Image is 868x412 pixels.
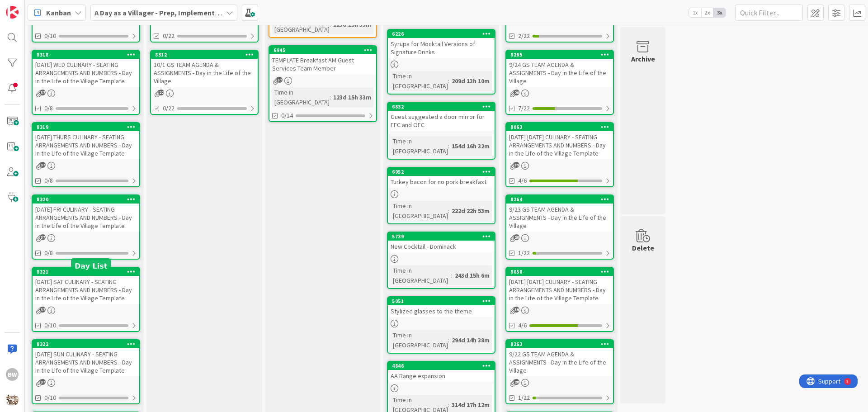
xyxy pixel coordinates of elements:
[33,131,139,159] div: [DATE] THURS CULINARY - SEATING ARRANGEMENTS AND NUMBERS - Day in the Life of the Village Template
[689,8,701,17] span: 1x
[391,201,448,221] div: Time in [GEOGRAPHIC_DATA]
[518,393,530,403] span: 1/22
[37,124,139,130] div: 8319
[453,270,492,280] div: 243d 15h 6m
[40,379,46,385] span: 37
[6,368,19,381] div: BW
[388,30,495,58] div: 6226Syrups for Mocktail Versions of Signature Drinks
[506,268,613,304] div: 8058[DATE] [DATE] CULINARY - SEATING ARRANGEMENTS AND NUMBERS - Day in the Life of the Village Te...
[44,176,53,185] span: 0/8
[518,321,527,330] span: 4/6
[392,233,495,240] div: 5739
[448,335,449,345] span: :
[518,248,530,258] span: 1/22
[6,6,19,19] img: Visit kanbanzone.com
[33,123,139,131] div: 8319
[388,103,495,111] div: 6832
[388,370,495,382] div: AA Range expansion
[44,321,56,330] span: 0/10
[37,269,139,275] div: 8321
[388,297,495,317] div: 5051Stylized glasses to the theme
[392,169,495,175] div: 6052
[330,92,331,102] span: :
[388,168,495,176] div: 6052
[506,340,613,348] div: 8263
[33,59,139,87] div: [DATE] WED CULINARY - SEATING ARRANGEMENTS AND NUMBERS - Day in the Life of the Village Template
[33,268,139,276] div: 8321
[281,111,293,120] span: 0/14
[506,276,613,304] div: [DATE] [DATE] CULINARY - SEATING ARRANGEMENTS AND NUMBERS - Day in the Life of the Village Template
[388,176,495,188] div: Turkey bacon for no pork breakfast
[735,5,803,21] input: Quick Filter...
[40,162,46,168] span: 37
[44,31,56,41] span: 0/10
[514,234,519,240] span: 20
[514,307,519,313] span: 39
[44,248,53,258] span: 0/8
[448,76,449,86] span: :
[388,232,495,252] div: 5739New Cocktail - Dominack
[388,103,495,131] div: 6832Guest suggested a door mirror for FFC and OFC
[713,8,726,17] span: 3x
[631,53,655,64] div: Archive
[33,268,139,304] div: 8321[DATE] SAT CULINARY - SEATING ARRANGEMENTS AND NUMBERS - Day in the Life of the Village Template
[388,232,495,241] div: 5739
[510,124,613,130] div: 8063
[33,276,139,304] div: [DATE] SAT CULINARY - SEATING ARRANGEMENTS AND NUMBERS - Day in the Life of the Village Template
[514,162,519,168] span: 39
[277,77,283,83] span: 37
[518,176,527,185] span: 4/6
[33,204,139,232] div: [DATE] FRI CULINARY - SEATING ARRANGEMENTS AND NUMBERS - Day in the Life of the Village Template
[33,123,139,159] div: 8319[DATE] THURS CULINARY - SEATING ARRANGEMENTS AND NUMBERS - Day in the Life of the Village Tem...
[448,141,449,151] span: :
[506,195,613,232] div: 82649/23 GS TEAM AGENDA & ASSIGNMENTS - Day in the Life of the Village
[448,400,449,410] span: :
[449,400,492,410] div: 314d 17h 12m
[391,136,448,156] div: Time in [GEOGRAPHIC_DATA]
[632,242,654,253] div: Delete
[506,59,613,87] div: 9/24 GS TEAM AGENDA & ASSIGNMENTS - Day in the Life of the Village
[75,262,107,270] h5: Day List
[451,270,453,280] span: :
[269,46,376,54] div: 6945
[514,379,519,385] span: 20
[44,393,56,403] span: 0/10
[392,363,495,369] div: 4846
[37,196,139,203] div: 8320
[506,348,613,376] div: 9/22 GS TEAM AGENDA & ASSIGNMENTS - Day in the Life of the Village
[33,340,139,376] div: 8322[DATE] SUN CULINARY - SEATING ARRANGEMENTS AND NUMBERS - Day in the Life of the Village Template
[510,341,613,347] div: 8263
[151,51,258,87] div: 831210/1 GS TEAM AGENDA & ASSIGNMENTS - Day in the Life of the Village
[449,76,492,86] div: 209d 13h 10m
[6,393,19,406] img: avatar
[163,104,175,113] span: 0/22
[388,168,495,188] div: 6052Turkey bacon for no pork breakfast
[151,59,258,87] div: 10/1 GS TEAM AGENDA & ASSIGNMENTS - Day in the Life of the Village
[518,104,530,113] span: 7/22
[506,51,613,87] div: 82659/24 GS TEAM AGENDA & ASSIGNMENTS - Day in the Life of the Village
[510,52,613,58] div: 8265
[506,123,613,131] div: 8063
[47,4,49,11] div: 2
[388,305,495,317] div: Stylized glasses to the theme
[506,195,613,204] div: 8264
[44,104,53,113] span: 0/8
[331,92,373,102] div: 123d 15h 33m
[510,196,613,203] div: 8264
[392,31,495,37] div: 6226
[392,298,495,304] div: 5051
[158,90,164,95] span: 22
[506,131,613,159] div: [DATE] [DATE] CULINARY - SEATING ARRANGEMENTS AND NUMBERS - Day in the Life of the Village Template
[33,340,139,348] div: 8322
[506,51,613,59] div: 8265
[272,87,330,107] div: Time in [GEOGRAPHIC_DATA]
[388,30,495,38] div: 6226
[33,195,139,204] div: 8320
[151,51,258,59] div: 8312
[506,268,613,276] div: 8058
[514,90,519,95] span: 20
[274,47,376,53] div: 6945
[33,51,139,59] div: 8318
[19,1,41,12] span: Support
[388,297,495,305] div: 5051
